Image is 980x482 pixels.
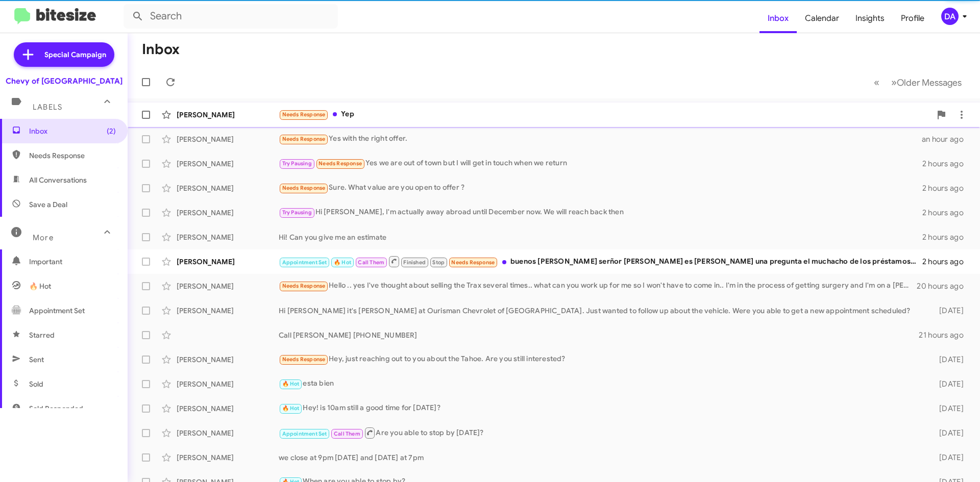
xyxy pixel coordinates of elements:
[29,199,67,210] span: Save a Deal
[923,306,972,316] div: [DATE]
[177,257,279,267] div: [PERSON_NAME]
[177,183,279,193] div: [PERSON_NAME]
[282,283,326,289] span: Needs Response
[177,134,279,144] div: [PERSON_NAME]
[874,76,879,89] span: «
[279,255,922,268] div: buenos [PERSON_NAME] serñor [PERSON_NAME] es [PERSON_NAME] una pregunta el muchacho de los présta...
[282,209,312,216] span: Try Pausing
[891,76,897,89] span: »
[279,232,922,242] div: Hi! Can you give me an estimate
[33,103,62,112] span: Labels
[923,354,972,365] div: [DATE]
[282,356,326,363] span: Needs Response
[941,8,959,25] div: DA
[922,183,972,193] div: 2 hours ago
[282,259,327,266] span: Appointment Set
[279,133,922,145] div: Yes with the right offer.
[893,4,933,33] a: Profile
[29,379,43,389] span: Sold
[124,4,338,29] input: Search
[358,259,384,266] span: Call Them
[177,354,279,365] div: [PERSON_NAME]
[177,379,279,389] div: [PERSON_NAME]
[29,150,116,161] span: Needs Response
[107,126,116,136] span: (2)
[403,259,426,266] span: Finished
[177,208,279,218] div: [PERSON_NAME]
[177,428,279,438] div: [PERSON_NAME]
[318,160,362,167] span: Needs Response
[29,306,85,316] span: Appointment Set
[922,232,972,242] div: 2 hours ago
[279,353,923,365] div: Hey, just reaching out to you about the Tahoe. Are you still interested?
[279,182,922,194] div: Sure. What value are you open to offer ?
[44,49,106,60] span: Special Campaign
[177,159,279,169] div: [PERSON_NAME]
[177,110,279,120] div: [PERSON_NAME]
[279,402,923,414] div: Hey! is 10am still a good time for [DATE]?
[177,306,279,316] div: [PERSON_NAME]
[282,430,327,437] span: Appointment Set
[279,426,923,439] div: Are you able to stop by [DATE]?
[432,259,445,266] span: Stop
[279,306,923,316] div: Hi [PERSON_NAME] it's [PERSON_NAME] at Ourisman Chevrolet of [GEOGRAPHIC_DATA]. Just wanted to fo...
[282,111,326,118] span: Needs Response
[334,259,351,266] span: 🔥 Hot
[142,41,180,58] h1: Inbox
[334,430,360,437] span: Call Them
[922,134,972,144] div: an hour ago
[922,159,972,169] div: 2 hours ago
[279,452,923,463] div: we close at 9pm [DATE] and [DATE] at 7pm
[279,207,922,218] div: Hi [PERSON_NAME], I'm actually away abroad until December now. We will reach back then
[923,403,972,414] div: [DATE]
[177,232,279,242] div: [PERSON_NAME]
[279,109,931,120] div: Yep
[759,4,797,33] a: Inbox
[923,379,972,389] div: [DATE]
[897,77,962,88] span: Older Messages
[885,72,968,93] button: Next
[279,330,919,340] div: Call [PERSON_NAME] [PHONE_NUMBER]
[451,259,495,266] span: Needs Response
[282,160,312,167] span: Try Pausing
[922,257,972,267] div: 2 hours ago
[29,281,51,291] span: 🔥 Hot
[282,136,326,142] span: Needs Response
[177,452,279,463] div: [PERSON_NAME]
[177,403,279,414] div: [PERSON_NAME]
[917,281,972,291] div: 20 hours ago
[279,158,922,169] div: Yes we are out of town but I will get in touch when we return
[282,405,300,412] span: 🔥 Hot
[868,72,886,93] button: Previous
[279,378,923,390] div: esta bien
[33,233,54,242] span: More
[29,403,83,414] span: Sold Responded
[14,42,114,67] a: Special Campaign
[922,208,972,218] div: 2 hours ago
[923,452,972,463] div: [DATE]
[919,330,972,340] div: 21 hours ago
[923,428,972,438] div: [DATE]
[282,380,300,387] span: 🔥 Hot
[868,72,968,93] nav: Page navigation example
[6,76,122,86] div: Chevy of [GEOGRAPHIC_DATA]
[29,354,44,365] span: Sent
[933,8,969,25] button: DA
[29,257,116,267] span: Important
[282,185,326,191] span: Needs Response
[797,4,847,33] a: Calendar
[279,280,917,292] div: Hello .. yes I've thought about selling the Trax several times.. what can you work up for me so I...
[29,330,55,340] span: Starred
[177,281,279,291] div: [PERSON_NAME]
[847,4,893,33] a: Insights
[29,126,116,136] span: Inbox
[29,175,87,185] span: All Conversations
